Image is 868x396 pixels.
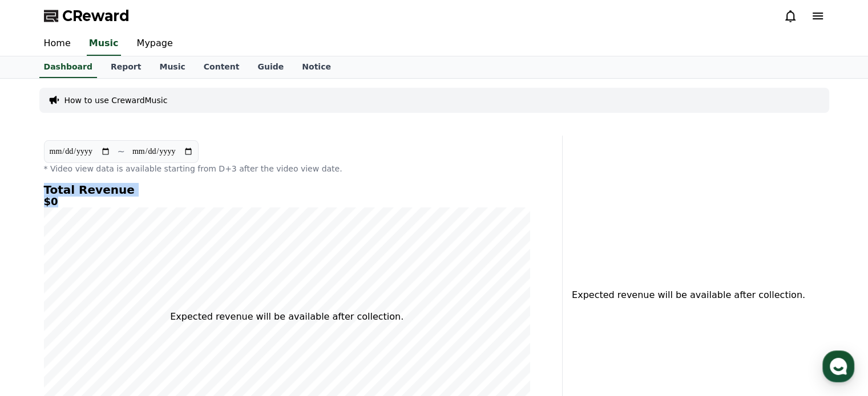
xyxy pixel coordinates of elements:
p: Expected revenue will be available after collection. [170,310,403,324]
a: Messages [75,301,147,330]
a: Notice [293,56,340,78]
a: Music [87,32,121,56]
span: Settings [169,319,197,328]
a: Home [3,301,75,330]
a: Home [35,32,80,56]
span: Home [29,319,49,328]
a: Mypage [128,32,182,56]
p: * Video view data is available starting from D+3 after the video view date. [44,163,530,174]
h4: Total Revenue [44,183,530,196]
span: Messages [95,319,128,328]
a: Dashboard [39,56,97,78]
a: Guide [248,56,293,78]
a: Report [102,56,151,78]
p: ~ [118,145,125,158]
span: CReward [62,7,130,25]
h5: $0 [44,196,530,207]
a: CReward [44,7,130,25]
p: Expected revenue will be available after collection. [572,288,798,302]
a: Settings [147,301,219,330]
a: Content [195,56,249,78]
a: How to use CrewardMusic [64,95,168,106]
a: Music [150,56,194,78]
